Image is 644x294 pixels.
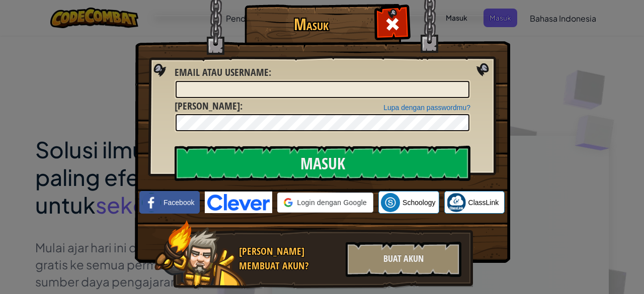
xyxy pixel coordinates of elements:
span: Schoology [403,198,435,208]
span: Facebook [164,198,194,208]
a: Lupa dengan passwordmu? [383,104,470,112]
img: schoology.png [381,193,400,212]
img: classlink-logo-small.png [447,193,466,212]
span: Login dengan Google [297,198,367,208]
img: facebook_small.png [142,193,161,212]
span: ClassLink [468,198,499,208]
input: Masuk [175,146,470,181]
img: clever-logo-blue.png [205,191,272,213]
h1: Masuk [247,16,375,33]
label: : [175,65,271,80]
span: [PERSON_NAME] [175,99,240,113]
label: : [175,99,243,114]
div: Login dengan Google [277,192,373,213]
span: Email atau username [175,65,269,79]
div: Buat Akun [346,242,461,277]
div: [PERSON_NAME] membuat akun? [239,244,340,273]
